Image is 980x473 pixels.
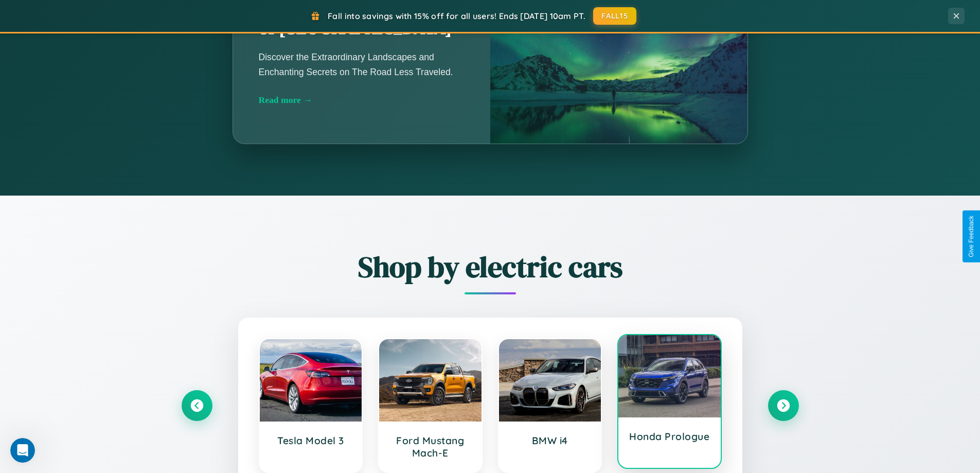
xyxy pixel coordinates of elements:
[968,216,975,257] div: Give Feedback
[270,434,352,447] h3: Tesla Model 3
[389,434,471,459] h3: Ford Mustang Mach-E
[182,247,799,287] h2: Shop by electric cars
[509,434,591,447] h3: BMW i4
[10,438,35,463] iframe: Intercom live chat
[259,95,465,106] div: Read more →
[259,50,465,79] p: Discover the Extraordinary Landscapes and Enchanting Secrets on The Road Less Traveled.
[629,430,710,443] h3: Honda Prologue
[328,11,585,21] span: Fall into savings with 15% off for all users! Ends [DATE] 10am PT.
[593,7,636,25] button: FALL15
